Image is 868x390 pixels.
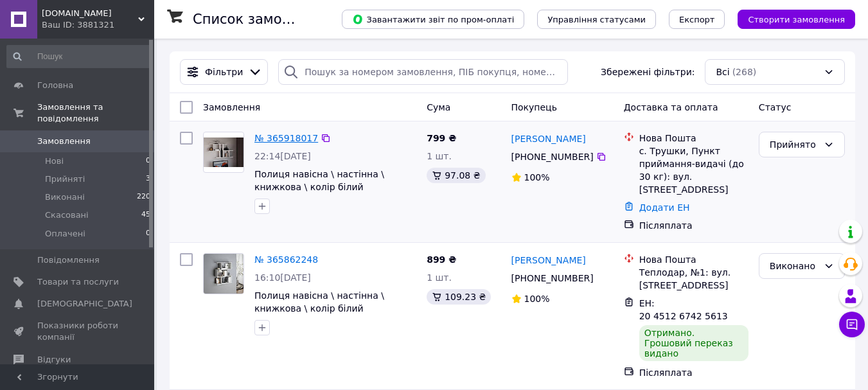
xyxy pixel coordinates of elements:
span: Виконані [45,191,85,203]
a: Додати ЕН [639,202,690,213]
span: Відгуки [37,354,71,366]
div: Теплодар, №1: вул. [STREET_ADDRESS] [639,266,748,292]
a: Полиця навісна \ настінна \ книжкова \ колір білий [254,169,384,192]
span: 0 [146,155,150,167]
a: Створити замовлення [725,13,855,24]
span: Товари та послуги [37,276,119,288]
div: [PHONE_NUMBER] [509,148,596,166]
a: № 365918017 [254,133,318,143]
a: Фото товару [203,253,244,294]
span: Оплачені [45,228,85,240]
span: 799 ₴ [427,133,456,143]
span: 1 шт. [427,151,452,161]
span: 22:14[DATE] [254,151,311,161]
div: Післяплата [639,219,748,232]
button: Завантажити звіт по пром-оплаті [342,10,524,29]
span: (268) [732,67,757,77]
span: 45 [141,209,150,221]
div: 109.23 ₴ [427,289,491,305]
div: Ваш ID: 3881321 [42,19,154,31]
button: Створити замовлення [738,10,855,29]
div: Прийнято [770,137,819,152]
span: Прийняті [45,173,85,185]
div: Нова Пошта [639,132,748,145]
span: 0 [146,228,150,240]
div: Отримано. Грошовий переказ видано [639,325,748,361]
span: Cума [427,102,450,112]
button: Експорт [669,10,725,29]
a: [PERSON_NAME] [511,132,586,145]
div: Нова Пошта [639,253,748,266]
span: Створити замовлення [748,15,845,24]
span: Замовлення та повідомлення [37,102,154,125]
span: 100% [524,172,550,182]
button: Управління статусами [537,10,656,29]
span: Статус [759,102,792,112]
a: Фото товару [203,132,244,173]
div: с. Трушки, Пункт приймання-видачі (до 30 кг): вул. [STREET_ADDRESS] [639,145,748,196]
span: ЕН: 20 4512 6742 5613 [639,298,728,321]
div: Післяплата [639,366,748,379]
span: Збережені фільтри: [601,66,695,78]
span: Повідомлення [37,254,100,266]
span: Нові [45,155,64,167]
div: 97.08 ₴ [427,168,485,183]
span: Показники роботи компанії [37,320,119,343]
span: Управління статусами [547,15,646,24]
span: Замовлення [203,102,260,112]
span: 100% [524,294,550,304]
h1: Список замовлень [193,12,323,27]
input: Пошук [6,45,152,68]
span: Всі [716,66,729,78]
span: 899 ₴ [427,254,456,265]
span: Доставка та оплата [624,102,718,112]
span: 3 [146,173,150,185]
span: Завантажити звіт по пром-оплаті [352,13,514,25]
span: Скасовані [45,209,89,221]
span: Експорт [679,15,715,24]
span: Фільтри [205,66,243,78]
img: Фото товару [204,137,244,168]
a: № 365862248 [254,254,318,265]
input: Пошук за номером замовлення, ПІБ покупця, номером телефону, Email, номером накладної [278,59,568,85]
span: 16:10[DATE] [254,272,311,283]
span: Poluchka.ua [42,8,138,19]
img: Фото товару [204,254,244,293]
span: Покупець [511,102,557,112]
span: Замовлення [37,136,91,147]
div: [PHONE_NUMBER] [509,269,596,287]
span: 1 шт. [427,272,452,283]
div: Виконано [770,259,819,273]
a: [PERSON_NAME] [511,254,586,267]
a: Полиця навісна \ настінна \ книжкова \ колір білий [254,290,384,314]
button: Чат з покупцем [839,312,865,337]
span: 220 [137,191,150,203]
span: [DEMOGRAPHIC_DATA] [37,298,132,310]
span: Головна [37,80,73,91]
